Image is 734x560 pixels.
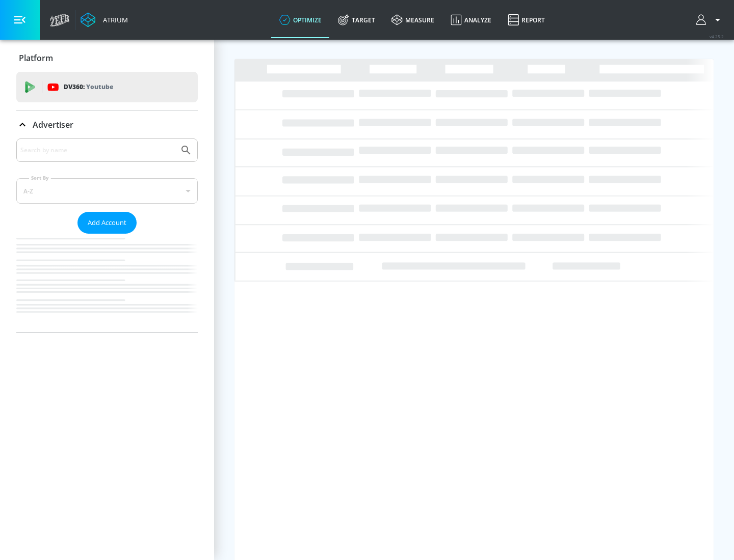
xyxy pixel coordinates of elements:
[271,2,330,38] a: optimize
[99,15,128,24] div: Atrium
[16,178,198,204] div: A-Z
[330,2,383,38] a: Target
[710,34,724,39] span: v 4.25.2
[500,2,553,38] a: Report
[16,138,198,332] div: Advertiser
[77,212,137,234] button: Add Account
[442,2,500,38] a: Analyze
[16,110,198,139] div: Advertiser
[383,2,442,38] a: measure
[16,234,198,332] nav: list of Advertiser
[19,52,53,64] p: Platform
[29,175,51,181] label: Sort By
[64,81,113,93] p: DV360:
[88,217,126,229] span: Add Account
[20,144,175,157] input: Search by name
[16,44,198,72] div: Platform
[33,119,73,130] p: Advertiser
[86,81,113,92] p: Youtube
[16,72,198,102] div: DV360: Youtube
[81,12,128,27] a: Atrium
